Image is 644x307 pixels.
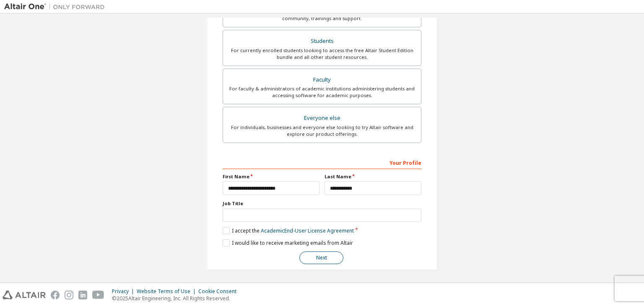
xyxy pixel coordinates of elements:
[223,156,421,169] div: Your Profile
[223,173,319,180] label: First Name
[228,112,416,124] div: Everyone else
[228,35,416,47] div: Students
[228,47,416,61] div: For currently enrolled students looking to access the free Altair Student Edition bundle and all ...
[112,288,137,295] div: Privacy
[137,288,198,295] div: Website Terms of Use
[223,239,353,246] label: I would like to receive marketing emails from Altair
[228,74,416,86] div: Faculty
[325,173,421,180] label: Last Name
[228,124,416,138] div: For individuals, businesses and everyone else looking to try Altair software and explore our prod...
[51,291,60,299] img: facebook.svg
[112,295,241,302] p: © 2025 Altair Engineering, Inc. All Rights Reserved.
[78,291,87,299] img: linkedin.svg
[3,291,46,299] img: altair_logo.svg
[65,291,73,299] img: instagram.svg
[92,291,104,299] img: youtube.svg
[228,85,416,99] div: For faculty & administrators of academic institutions administering students and accessing softwa...
[299,251,343,264] button: Next
[223,227,354,234] label: I accept the
[198,288,241,295] div: Cookie Consent
[261,227,354,234] a: Academic End-User License Agreement
[4,3,109,11] img: Altair One
[223,200,421,207] label: Job Title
